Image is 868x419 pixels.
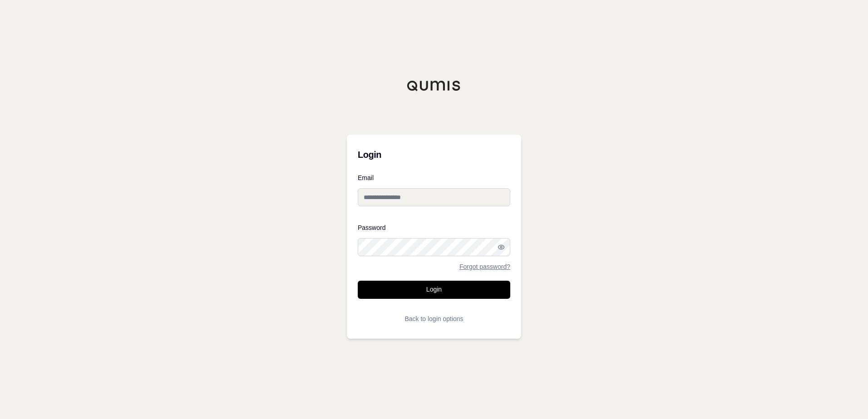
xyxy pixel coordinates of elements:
[407,80,461,91] img: Qumis
[358,175,510,181] label: Email
[358,281,510,299] button: Login
[358,146,510,164] h3: Login
[358,224,510,231] label: Password
[459,263,510,270] a: Forgot password?
[358,310,510,328] button: Back to login options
